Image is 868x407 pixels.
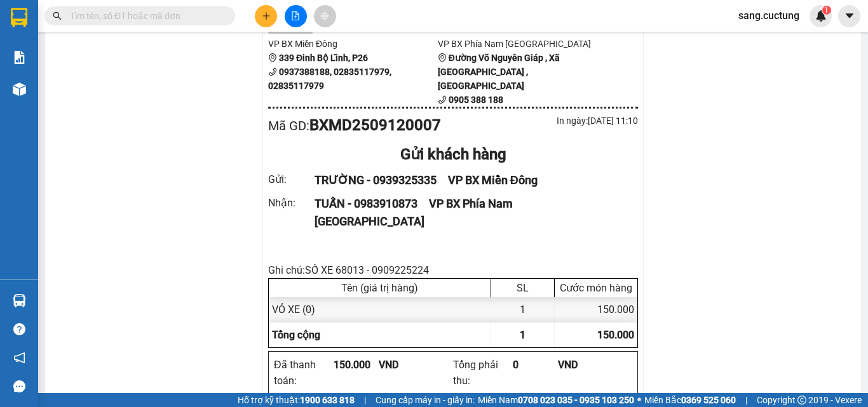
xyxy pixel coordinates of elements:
[438,53,447,62] span: environment
[315,171,623,189] div: TRƯỜNG - 0939325335 VP BX Miền Đông
[453,114,638,128] div: In ngày: [DATE] 11:10
[13,323,25,335] span: question-circle
[728,8,810,23] span: sang.cuctung
[13,352,25,364] span: notification
[815,10,827,22] img: icon-new-feature
[268,195,315,211] div: Nhận :
[13,380,25,392] span: message
[88,54,169,96] li: VP BX Phía Nam [GEOGRAPHIC_DATA]
[824,6,829,15] span: 1
[376,393,475,407] span: Cung cấp máy in - giấy in:
[6,70,15,79] span: environment
[438,37,607,51] li: VP BX Phía Nam [GEOGRAPHIC_DATA]
[681,395,736,405] strong: 0369 525 060
[268,118,309,133] span: Mã GD :
[438,53,560,91] b: Đường Võ Nguyên Giáp , Xã [GEOGRAPHIC_DATA] , [GEOGRAPHIC_DATA]
[449,95,503,105] b: 0905 388 188
[268,67,277,76] span: phone
[268,143,638,167] div: Gửi khách hàng
[6,70,67,94] b: 339 Đinh Bộ Lĩnh, P26
[822,6,831,15] sup: 1
[279,53,368,63] b: 339 Đinh Bộ Lĩnh, P26
[268,171,315,187] div: Gửi :
[6,54,88,68] li: VP BX Miền Đông
[494,282,551,294] div: SL
[597,329,634,341] span: 150.000
[11,8,27,27] img: logo-vxr
[262,11,271,20] span: plus
[453,357,513,389] div: Tổng phải thu :
[314,5,336,27] button: aim
[745,393,747,407] span: |
[274,357,334,389] div: Đã thanh toán :
[272,282,487,294] div: Tên (giá trị hàng)
[238,393,355,407] span: Hỗ trợ kỹ thuật:
[272,329,320,341] span: Tổng cộng
[555,297,637,322] div: 150.000
[320,11,329,20] span: aim
[268,37,438,51] li: VP BX Miền Đông
[844,10,855,22] span: caret-down
[513,357,558,373] div: 0
[518,395,634,405] strong: 0708 023 035 - 0935 103 250
[13,294,26,307] img: warehouse-icon
[13,51,26,64] img: solution-icon
[637,397,641,403] span: ⚪️
[268,53,277,62] span: environment
[491,297,555,322] div: 1
[268,67,391,91] b: 0937388188, 02835117979, 02835117979
[291,11,300,20] span: file-add
[558,357,603,373] div: VND
[268,262,638,278] div: Ghi chú: SỐ XE 68013 - 0909225224
[838,5,860,27] button: caret-down
[797,396,806,404] span: copyright
[334,357,379,373] div: 150.000
[300,395,355,405] strong: 1900 633 818
[315,195,623,231] div: TUẤN - 0983910873 VP BX Phía Nam [GEOGRAPHIC_DATA]
[70,9,220,23] input: Tìm tên, số ĐT hoặc mã đơn
[520,329,526,341] span: 1
[285,5,307,27] button: file-add
[379,357,424,373] div: VND
[644,393,736,407] span: Miền Bắc
[309,116,441,134] b: BXMD2509120007
[558,282,634,294] div: Cước món hàng
[364,393,366,407] span: |
[438,95,447,104] span: phone
[255,5,277,27] button: plus
[53,11,62,20] span: search
[272,304,315,316] span: VỎ XE (0)
[13,83,26,96] img: warehouse-icon
[6,6,184,30] li: Cúc Tùng
[478,393,634,407] span: Miền Nam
